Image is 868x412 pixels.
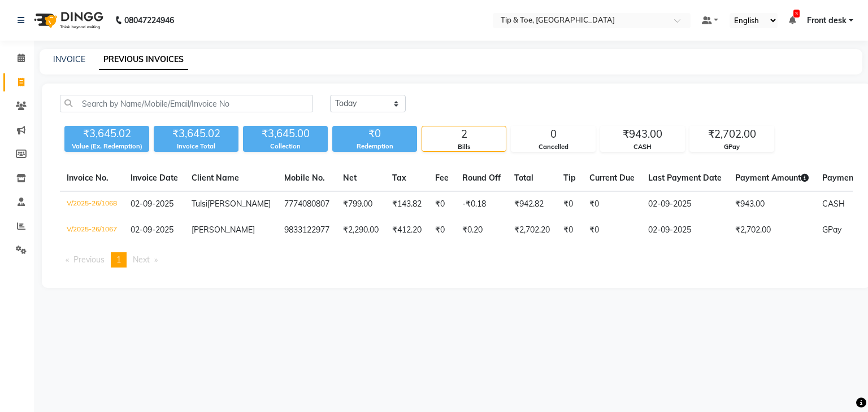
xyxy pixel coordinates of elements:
[192,199,207,209] span: Tulsi
[392,173,406,183] span: Tax
[336,191,385,218] td: ₹799.00
[133,255,150,265] span: Next
[53,54,85,64] a: INVOICE
[332,126,417,142] div: ₹0
[511,142,595,152] div: Cancelled
[343,173,357,183] span: Net
[435,173,449,183] span: Fee
[690,126,774,142] div: ₹2,702.00
[332,142,417,151] div: Redemption
[793,10,800,17] span: 3
[422,142,506,152] div: Bills
[589,173,635,183] span: Current Due
[192,173,239,183] span: Client Name
[428,191,455,218] td: ₹0
[243,126,328,142] div: ₹3,645.00
[507,191,557,218] td: ₹942.82
[99,50,188,70] a: PREVIOUS INVOICES
[728,217,815,243] td: ₹2,702.00
[822,199,845,209] span: CASH
[131,225,173,235] span: 02-09-2025
[336,217,385,243] td: ₹2,290.00
[601,142,684,152] div: CASH
[60,217,124,243] td: V/2025-26/1067
[641,191,728,218] td: 02-09-2025
[462,173,501,183] span: Round Off
[690,142,774,152] div: GPay
[73,255,105,265] span: Previous
[284,173,325,183] span: Mobile No.
[207,199,271,209] span: [PERSON_NAME]
[385,191,428,218] td: ₹143.82
[243,142,328,151] div: Collection
[131,173,178,183] span: Invoice Date
[131,199,173,209] span: 02-09-2025
[563,173,576,183] span: Tip
[455,191,507,218] td: -₹0.18
[807,15,847,27] span: Front desk
[557,191,583,218] td: ₹0
[124,5,174,36] b: 08047224946
[728,191,815,218] td: ₹943.00
[67,173,108,183] span: Invoice No.
[514,173,533,183] span: Total
[29,5,106,36] img: logo
[154,142,238,151] div: Invoice Total
[789,15,796,25] a: 3
[455,217,507,243] td: ₹0.20
[601,126,684,142] div: ₹943.00
[385,217,428,243] td: ₹412.20
[64,142,149,151] div: Value (Ex. Redemption)
[277,217,336,243] td: 9833122977
[822,225,841,235] span: GPay
[428,217,455,243] td: ₹0
[648,173,722,183] span: Last Payment Date
[641,217,728,243] td: 02-09-2025
[192,225,255,235] span: [PERSON_NAME]
[422,126,506,142] div: 2
[507,217,557,243] td: ₹2,702.20
[735,173,809,183] span: Payment Amount
[60,191,124,218] td: V/2025-26/1068
[557,217,583,243] td: ₹0
[583,217,641,243] td: ₹0
[64,126,149,142] div: ₹3,645.02
[60,95,313,112] input: Search by Name/Mobile/Email/Invoice No
[277,191,336,218] td: 7774080807
[583,191,641,218] td: ₹0
[511,126,595,142] div: 0
[154,126,238,142] div: ₹3,645.02
[60,252,853,268] nav: Pagination
[116,255,121,265] span: 1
